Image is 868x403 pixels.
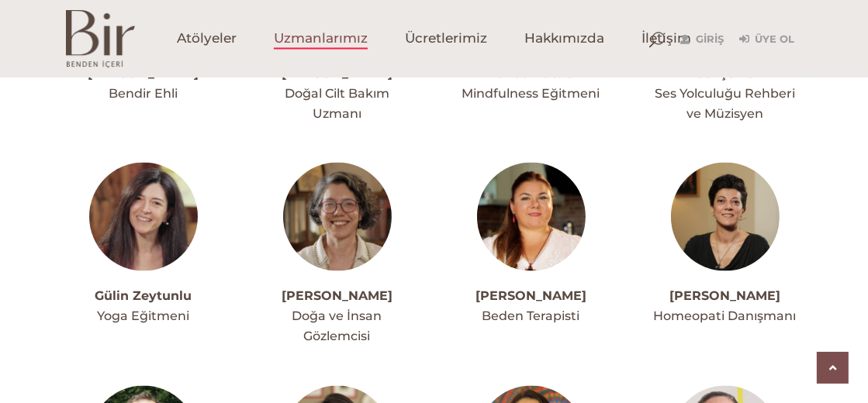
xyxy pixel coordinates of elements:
[95,289,192,304] a: Gülin Zeytunlu
[477,163,586,271] img: Hande_Guniz_Zeybekoglu_001_copy-300x300.jpg
[283,163,392,271] img: gunesin-300x300.jpg
[654,309,797,324] span: Homeopati Danışmanı
[292,309,382,344] span: Doğa ve İnsan Gözlemcisi
[475,289,586,304] a: [PERSON_NAME]
[740,30,795,49] a: Üye Ol
[669,289,780,304] a: [PERSON_NAME]
[177,30,237,48] span: Atölyeler
[655,86,795,121] span: Ses Yolculuğu Rehberi ve Müzisyen
[274,30,368,48] span: Uzmanlarımız
[285,86,389,121] span: Doğal Cilt Bakım Uzmanı
[462,86,600,101] span: Mindfulness Eğitmeni
[681,30,724,49] a: Giriş
[405,30,487,48] span: Ücretlerimiz
[109,86,178,101] span: Bendir Ehli
[282,289,393,304] a: [PERSON_NAME]
[89,163,198,271] img: profilgulin3-300x300.jpg
[482,309,580,324] span: Beden Terapisti
[671,163,780,271] img: handeozprofil-300x300.jpg
[97,309,189,324] span: Yoga Eğitmeni
[524,30,604,48] span: Hakkımızda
